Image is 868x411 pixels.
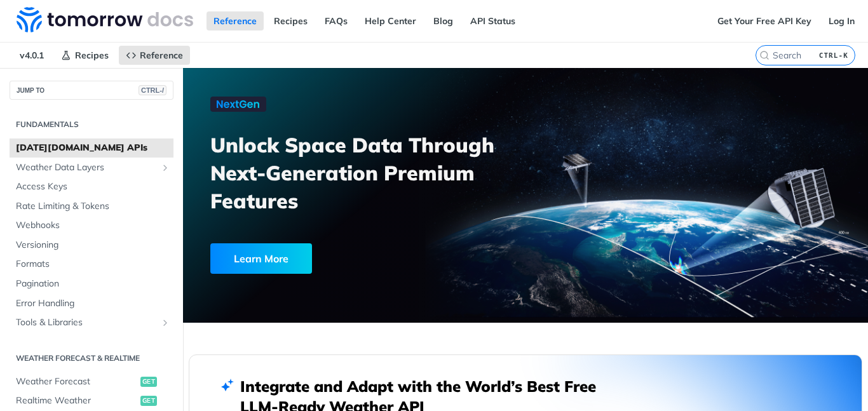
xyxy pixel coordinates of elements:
span: Recipes [75,50,109,61]
a: FAQs [318,11,355,30]
span: Versioning [16,239,170,252]
a: Versioning [10,236,173,255]
a: Weather Forecastget [10,372,173,391]
a: Blog [426,11,460,30]
a: Learn More [210,243,473,274]
a: Recipes [267,11,315,30]
div: Learn More [210,243,312,274]
h2: Weather Forecast & realtime [10,353,173,364]
a: Recipes [54,46,116,65]
a: [DATE][DOMAIN_NAME] APIs [10,138,173,158]
a: Realtime Weatherget [10,391,173,410]
a: Access Keys [10,177,173,196]
img: NextGen [210,97,266,112]
span: Access Keys [16,180,170,193]
button: Show subpages for Tools & Libraries [160,318,170,328]
a: Tools & LibrariesShow subpages for Tools & Libraries [10,313,173,332]
span: Pagination [16,278,170,290]
h2: Fundamentals [10,119,173,130]
span: Rate Limiting & Tokens [16,200,170,213]
kbd: CTRL-K [816,49,851,62]
span: Weather Forecast [16,375,137,388]
a: Reference [119,46,190,65]
span: Webhooks [16,219,170,232]
a: Help Center [358,11,423,30]
a: Reference [207,11,264,30]
a: Weather Data LayersShow subpages for Weather Data Layers [10,158,173,177]
span: Formats [16,258,170,271]
span: [DATE][DOMAIN_NAME] APIs [16,142,170,154]
button: JUMP TOCTRL-/ [10,81,173,100]
button: Show subpages for Weather Data Layers [160,163,170,173]
span: Reference [140,50,183,61]
a: Formats [10,255,173,274]
span: Tools & Libraries [16,316,157,329]
span: v4.0.1 [13,46,51,65]
span: Error Handling [16,297,170,310]
span: CTRL-/ [139,85,166,95]
svg: Search [759,50,770,60]
span: Weather Data Layers [16,161,157,174]
span: Realtime Weather [16,394,137,407]
img: Tomorrow.io Weather API Docs [17,7,193,32]
span: get [140,377,157,387]
a: Pagination [10,274,173,293]
a: Rate Limiting & Tokens [10,197,173,216]
a: Get Your Free API Key [710,11,818,30]
h3: Unlock Space Data Through Next-Generation Premium Features [210,131,539,215]
a: Error Handling [10,294,173,313]
span: get [140,396,157,406]
a: Webhooks [10,216,173,235]
a: API Status [463,11,522,30]
a: Log In [822,11,862,30]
